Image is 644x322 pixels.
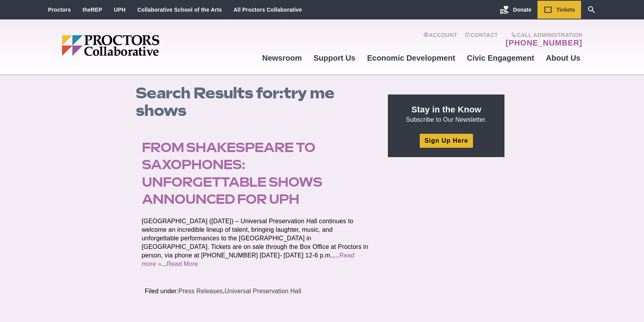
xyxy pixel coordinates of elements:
[136,278,380,305] footer: Filed under: ,
[540,47,586,68] a: About Us
[538,1,581,19] a: Tickets
[465,32,498,47] a: Contact
[256,47,307,68] a: Newsroom
[48,7,71,13] a: Proctors
[494,1,537,19] a: Donate
[136,84,380,119] h1: try me shows
[361,47,461,68] a: Economic Development
[308,47,361,68] a: Support Us
[142,217,370,268] p: [GEOGRAPHIC_DATA] ([DATE]) – Universal Preservation Hall continues to welcome an incredible lineu...
[62,35,219,56] img: Proctors logo
[412,105,482,114] strong: Stay in the Know
[137,7,222,13] a: Collaborative School of the Arts
[581,1,602,19] a: Search
[506,38,582,47] a: [PHONE_NUMBER]
[420,134,473,147] a: Sign Up Here
[461,47,540,68] a: Civic Engagement
[142,140,322,207] a: From Shakespeare to Saxophones: Unforgettable Shows Announced for UPH
[557,7,575,13] span: Tickets
[397,104,495,124] p: Subscribe to Our Newsletter.
[167,261,198,267] a: Read More
[225,288,301,294] a: Universal Preservation Hall
[178,288,223,294] a: Press Releases
[82,7,102,13] a: theREP
[234,7,302,13] a: All Proctors Collaborative
[114,7,126,13] a: UPH
[136,84,283,102] span: Search Results for:
[423,32,457,47] a: Account
[513,7,531,13] span: Donate
[503,32,582,38] span: Call Administration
